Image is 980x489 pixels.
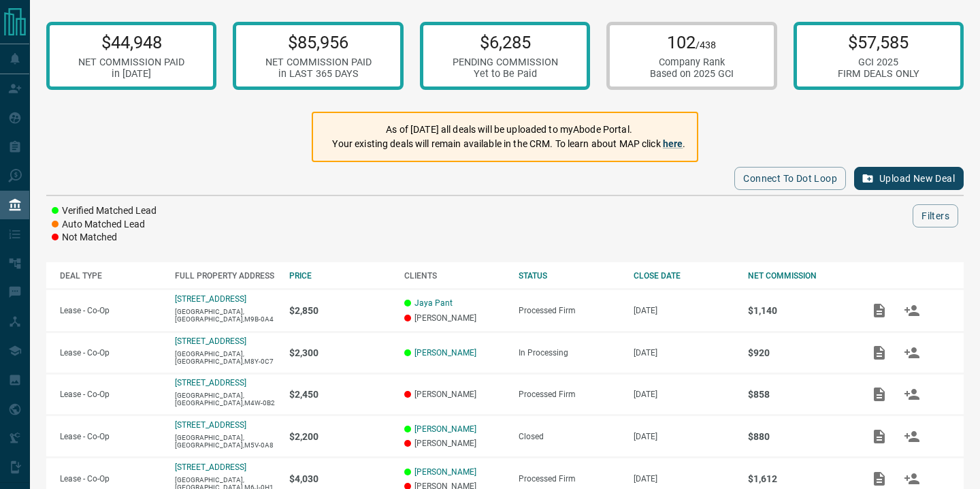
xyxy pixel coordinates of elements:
a: [PERSON_NAME] [414,424,476,434]
p: Lease - Co-Op [60,390,161,399]
p: Your existing deals will remain available in the CRM. To learn about MAP click . [332,137,685,151]
p: $6,285 [453,32,558,52]
p: Lease - Co-Op [60,432,161,441]
p: Lease - Co-Op [60,306,161,315]
button: Filters [913,204,958,227]
span: Match Clients [896,431,928,441]
button: Upload New Deal [854,167,964,190]
p: [DATE] [634,390,735,399]
li: Not Matched [52,231,157,245]
a: [STREET_ADDRESS] [175,462,246,472]
p: $44,948 [78,32,184,52]
p: $2,300 [289,347,391,358]
div: Processed Firm [519,306,620,315]
div: In Processing [519,348,620,358]
a: here [663,138,683,149]
p: $2,850 [289,305,391,316]
div: STATUS [519,271,620,281]
div: Yet to Be Paid [453,68,558,80]
p: [PERSON_NAME] [404,390,506,399]
p: $880 [748,431,849,442]
div: CLOSE DATE [634,271,735,281]
a: [STREET_ADDRESS] [175,420,246,430]
li: Verified Matched Lead [52,204,157,218]
div: Processed Firm [519,390,620,399]
div: in LAST 365 DAYS [265,68,372,80]
p: [DATE] [634,432,735,441]
p: $4,030 [289,473,391,484]
span: Add / View Documents [863,305,896,315]
div: DEAL TYPE [60,271,161,281]
p: [PERSON_NAME] [404,439,506,448]
div: Company Rank [650,57,734,68]
p: 102 [650,32,734,52]
span: Match Clients [896,347,928,357]
span: Add / View Documents [863,389,896,398]
p: [DATE] [634,348,735,358]
p: $1,140 [748,305,849,316]
p: [DATE] [634,474,735,484]
span: /438 [696,40,716,51]
p: As of [DATE] all deals will be uploaded to myAbode Portal. [332,123,685,137]
div: NET COMMISSION [748,271,849,281]
p: $85,956 [265,32,372,52]
div: Processed Firm [519,474,620,484]
span: Add / View Documents [863,473,896,483]
a: [STREET_ADDRESS] [175,294,246,304]
a: [PERSON_NAME] [414,467,476,477]
li: Auto Matched Lead [52,218,157,232]
p: [GEOGRAPHIC_DATA],[GEOGRAPHIC_DATA],M8Y-0C7 [175,350,276,365]
p: Lease - Co-Op [60,348,161,358]
span: Match Clients [896,473,928,483]
p: $1,612 [748,473,849,484]
p: $858 [748,389,849,400]
span: Match Clients [896,305,928,315]
div: Based on 2025 GCI [650,68,734,80]
div: PRICE [289,271,391,281]
div: FULL PROPERTY ADDRESS [175,271,276,281]
div: CLIENTS [404,271,506,281]
p: [DATE] [634,306,735,315]
p: $2,450 [289,389,391,400]
div: Closed [519,432,620,441]
p: [GEOGRAPHIC_DATA],[GEOGRAPHIC_DATA],M4W-0B2 [175,392,276,407]
div: NET COMMISSION PAID [265,57,372,68]
p: [GEOGRAPHIC_DATA],[GEOGRAPHIC_DATA],M9B-0A4 [175,308,276,323]
a: [STREET_ADDRESS] [175,378,246,388]
a: [PERSON_NAME] [414,348,476,358]
p: Lease - Co-Op [60,474,161,484]
div: in [DATE] [78,68,184,80]
p: [GEOGRAPHIC_DATA],[GEOGRAPHIC_DATA],M5V-0A8 [175,434,276,449]
p: $920 [748,347,849,358]
p: $2,200 [289,431,391,442]
div: FIRM DEALS ONLY [838,68,919,80]
p: [PERSON_NAME] [404,313,506,323]
span: Add / View Documents [863,347,896,357]
span: Match Clients [896,389,928,398]
a: Jaya Pant [414,298,453,308]
p: $57,585 [838,32,919,52]
div: GCI 2025 [838,57,919,68]
span: Add / View Documents [863,431,896,441]
a: [STREET_ADDRESS] [175,336,246,346]
button: Connect to Dot Loop [734,167,846,190]
div: NET COMMISSION PAID [78,57,184,68]
div: PENDING COMMISSION [453,57,558,68]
